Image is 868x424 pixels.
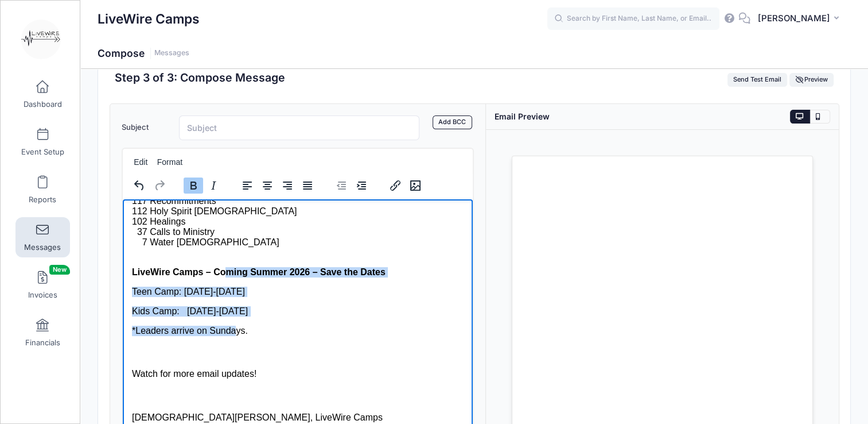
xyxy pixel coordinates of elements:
[750,6,851,32] button: [PERSON_NAME]
[177,174,231,196] div: formatting
[130,178,149,194] button: Undo
[134,157,147,167] span: Edit
[238,178,257,194] button: Align left
[9,107,341,117] p: Kids Camp: [DATE]-[DATE]
[154,49,189,57] a: Messages
[15,169,70,210] a: Reports
[325,174,379,196] div: indentation
[352,178,371,194] button: Increase indent
[179,115,420,140] input: Subject
[278,178,297,194] button: Align right
[123,174,177,196] div: history
[23,7,341,17] p: 112 Holy Spirit [DEMOGRAPHIC_DATA]
[25,338,60,348] span: Financials
[15,74,70,114] a: Dashboard
[298,178,317,194] button: Justify
[150,178,169,194] button: Redo
[24,242,61,252] span: Messages
[332,178,351,194] button: Decrease indent
[115,71,285,84] h2: Step 3 of 3: Compose Message
[406,178,425,194] button: Insert/edit image
[24,99,62,109] span: Dashboard
[495,110,550,122] div: Email Preview
[1,12,81,67] a: LiveWire Camps
[23,28,341,38] p: 37 Calls to Ministry
[386,178,405,194] button: Insert/edit link
[116,115,173,140] label: Subject
[727,73,788,87] button: Send Test Email
[9,212,341,225] p: [DEMOGRAPHIC_DATA][PERSON_NAME], LiveWire Camps
[9,126,341,137] p: *Leaders arrive on Sundays.
[15,313,70,353] a: Financials
[258,178,277,194] button: Align center
[9,168,341,181] p: Watch for more email updates!
[15,265,70,305] a: InvoicesNew
[796,75,828,83] span: Preview
[547,7,719,30] input: Search by First Name, Last Name, or Email...
[23,17,341,28] p: 102 Healings
[15,217,70,257] a: Messages
[433,115,472,129] a: Add BCC
[231,174,325,196] div: alignment
[98,6,200,32] h1: LiveWire Camps
[789,73,833,87] button: Preview
[9,87,341,98] p: Teen Camp: [DATE]-[DATE]
[9,68,263,78] strong: LiveWire Camps – Coming Summer 2026 – Save the Dates
[49,265,70,275] span: New
[157,157,182,167] span: Format
[204,178,223,194] button: Italic
[379,174,432,196] div: image
[758,12,830,25] span: [PERSON_NAME]
[15,122,70,162] a: Event Setup
[21,147,64,157] span: Event Setup
[28,290,57,300] span: Invoices
[184,178,203,194] button: Bold
[29,195,56,205] span: Reports
[23,38,341,48] p: 7 Water [DEMOGRAPHIC_DATA]
[98,47,189,59] h1: Compose
[20,18,63,61] img: LiveWire Camps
